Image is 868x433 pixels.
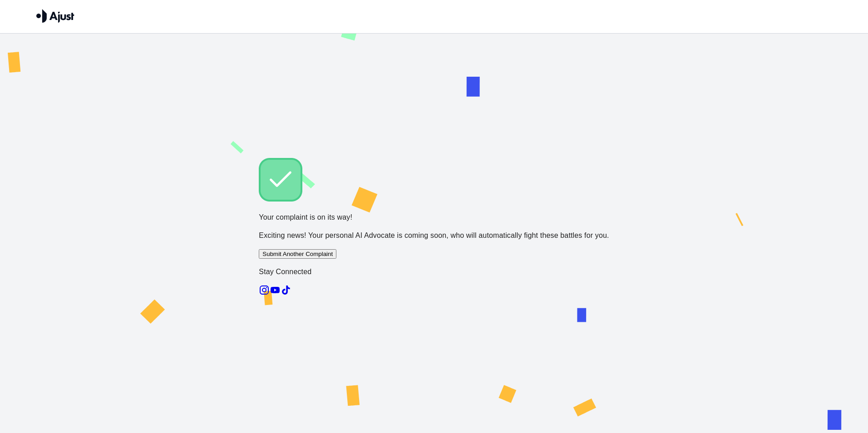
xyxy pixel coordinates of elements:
[259,266,609,277] p: Stay Connected
[259,212,609,223] p: Your complaint is on its way!
[36,9,74,23] img: Ajust
[259,158,302,202] img: Check!
[259,249,336,259] button: Submit Another Complaint
[259,230,609,241] p: Exciting news! Your personal AI Advocate is coming soon, who will automatically fight these battl...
